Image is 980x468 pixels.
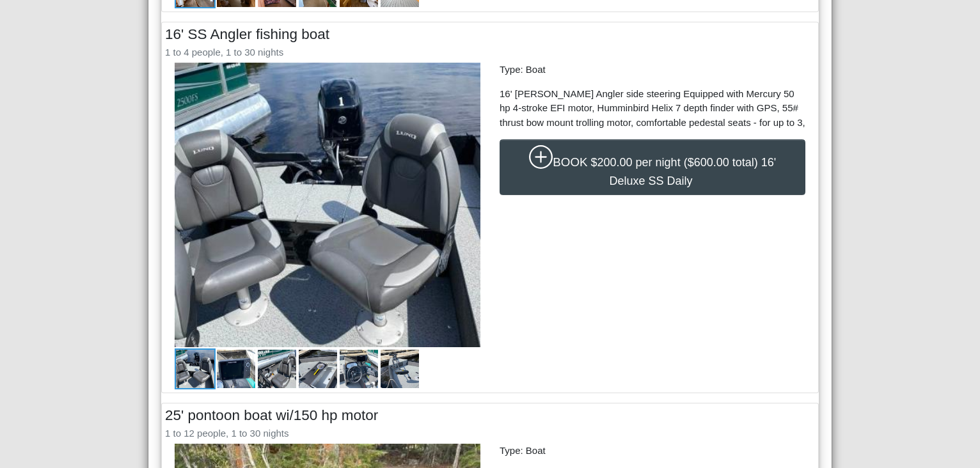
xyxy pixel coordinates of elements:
[165,26,815,43] h4: 16' SS Angler fishing boat
[165,428,815,439] h6: 1 to 12 people, 1 to 30 nights
[500,88,805,128] span: 16' [PERSON_NAME] Angler side steering Equipped with Mercury 50 hp 4-stroke EFI motor, Humminbird...
[553,155,587,169] span: BOOK
[165,47,815,58] h6: 1 to 4 people, 1 to 30 nights
[529,145,553,169] svg: plus circle
[500,444,805,458] p: Type: Boat
[500,139,805,195] button: plus circleBOOK$200.00 per night ($600.00 total) 16' Deluxe SS Daily
[165,407,815,424] h4: 25' pontoon boat wi/150 hp motor
[591,156,777,187] span: $200.00 per night ($600.00 total) 16' Deluxe SS Daily
[500,63,805,77] p: Type: Boat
